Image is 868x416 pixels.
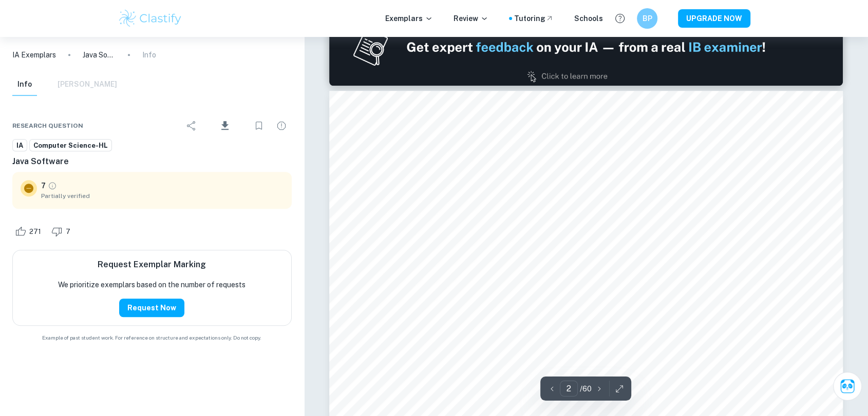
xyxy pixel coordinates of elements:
a: Tutoring [514,13,554,24]
span: Example of past student work. For reference on structure and expectations only. Do not copy. [12,334,292,342]
h6: BP [641,13,653,24]
a: Grade partially verified [48,181,57,190]
img: Clastify logo [118,8,183,29]
div: Share [181,115,202,136]
p: Java Software [83,49,116,61]
button: BP [637,8,657,29]
button: Help and Feedback [611,10,629,27]
p: / 60 [580,383,592,394]
img: Ad [329,9,843,86]
p: Exemplars [385,13,433,24]
p: Info [142,49,156,61]
p: 7 [41,180,46,191]
p: Review [454,13,488,24]
a: IA Exemplars [12,49,56,61]
a: Schools [574,13,603,24]
h6: Request Exemplar Marking [98,259,206,271]
span: IA [13,141,27,151]
a: IA [12,139,27,152]
span: Research question [12,121,83,130]
span: 7 [60,227,76,237]
button: Ask Clai [833,372,862,401]
div: Report issue [271,115,292,136]
div: Dislike [49,223,76,240]
div: Like [12,223,47,240]
button: Info [12,73,37,96]
div: Download [204,112,247,139]
p: We prioritize exemplars based on the number of requests [58,279,246,290]
span: Partially verified [41,191,284,201]
div: Bookmark [249,115,269,136]
button: UPGRADE NOW [678,9,750,28]
h6: Java Software [12,155,292,168]
span: 271 [24,227,47,237]
a: Computer Science-HL [29,139,112,152]
button: Request Now [119,299,184,317]
span: Computer Science-HL [30,141,111,151]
